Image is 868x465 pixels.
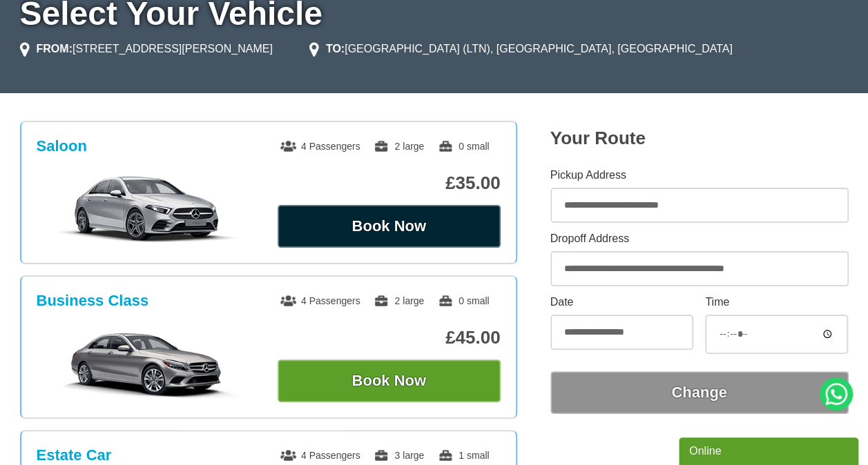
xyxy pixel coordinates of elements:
h2: Your Route [550,128,849,149]
li: [GEOGRAPHIC_DATA] (LTN), [GEOGRAPHIC_DATA], [GEOGRAPHIC_DATA] [309,41,733,57]
span: 4 Passengers [280,450,360,461]
label: Date [550,297,693,308]
strong: TO: [326,43,345,55]
label: Pickup Address [550,170,849,181]
span: 2 large [374,141,424,152]
span: 0 small [438,141,489,152]
li: [STREET_ADDRESS][PERSON_NAME] [20,41,273,57]
h3: Saloon [37,137,87,155]
button: Book Now [278,205,501,248]
span: 4 Passengers [280,295,360,306]
span: 0 small [438,295,489,306]
span: 1 small [438,450,489,461]
iframe: chat widget [679,435,861,465]
img: Business Class [44,329,251,398]
span: 2 large [374,295,424,306]
img: Saloon [44,175,251,244]
p: £35.00 [278,172,501,194]
strong: FROM: [37,43,73,55]
span: 3 large [374,450,424,461]
h3: Business Class [37,292,149,310]
label: Time [705,297,848,308]
p: £45.00 [278,327,501,348]
span: 4 Passengers [280,141,360,152]
label: Dropoff Address [550,233,849,244]
button: Book Now [278,359,501,402]
button: Change [550,371,849,414]
h3: Estate Car [37,446,112,464]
